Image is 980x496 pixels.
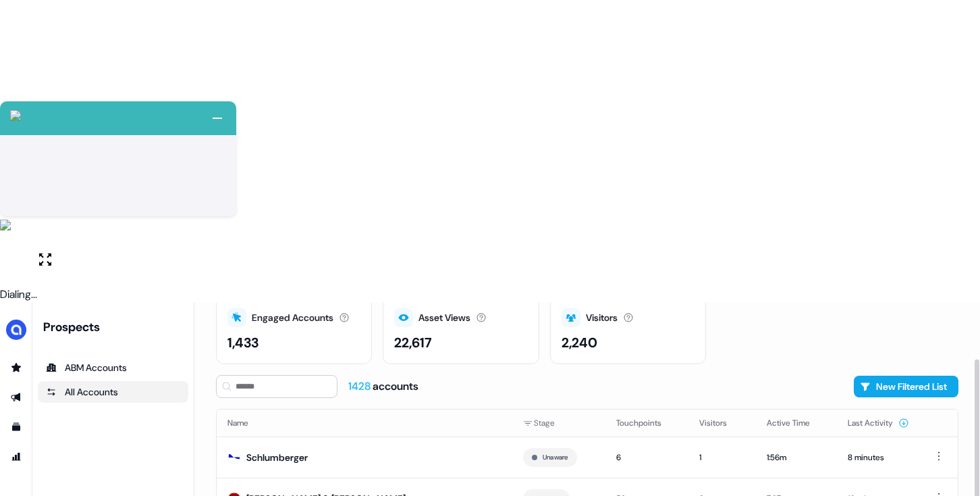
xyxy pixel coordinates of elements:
a: ABM Accounts [38,357,188,378]
div: 8 minutes [848,451,909,464]
button: New Filtered List [854,376,958,397]
div: All Accounts [46,385,180,399]
div: 1 [699,451,745,464]
a: Go to templates [5,416,27,438]
button: Active Time [767,411,826,435]
a: Go to attribution [5,446,27,468]
div: 22,617 [394,332,432,353]
div: Engaged Accounts [252,311,333,325]
div: accounts [348,379,418,394]
th: Name [217,410,512,437]
div: 2,240 [562,332,597,353]
div: Prospects [43,319,188,335]
a: Go to outbound experience [5,387,27,408]
img: callcloud-icon-white-35.svg [10,110,21,121]
a: All accounts [38,381,188,403]
div: 1,433 [227,332,258,353]
button: Visitors [699,411,743,435]
button: Unaware [543,451,568,464]
span: 1428 [348,379,373,393]
button: Touchpoints [616,411,678,435]
div: Visitors [586,311,618,325]
div: Schlumberger [246,451,308,464]
div: ABM Accounts [46,361,180,374]
div: 6 [616,451,678,464]
button: Last Activity [848,411,909,435]
div: Stage [523,416,595,430]
div: 1:56m [767,451,826,464]
div: Asset Views [418,311,470,325]
a: Go to prospects [5,357,27,378]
